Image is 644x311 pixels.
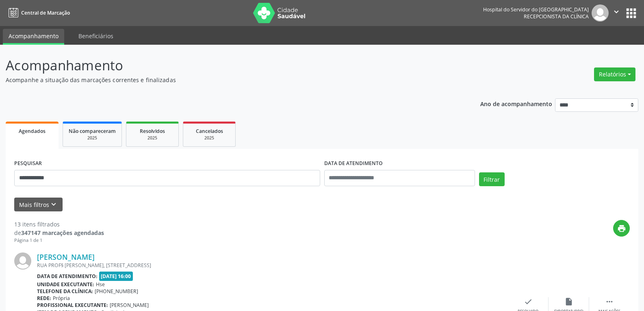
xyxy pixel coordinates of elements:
span: Agendados [19,128,46,135]
button: print [613,220,630,237]
button: apps [624,6,638,20]
span: Não compareceram [69,128,116,135]
div: 13 itens filtrados [14,220,104,228]
a: Acompanhamento [3,29,64,45]
div: 2025 [69,135,116,141]
div: 2025 [132,135,173,141]
a: Central de Marcação [6,6,70,20]
div: Página 1 de 1 [14,237,104,244]
i:  [612,7,621,16]
img: img [592,4,609,22]
button:  [609,4,624,22]
label: DATA DE ATENDIMENTO [324,157,383,170]
button: Filtrar [479,172,505,186]
i: check [524,297,533,306]
span: [PERSON_NAME] [110,302,149,309]
i: print [617,224,626,233]
i: keyboard_arrow_down [49,200,58,209]
span: [PHONE_NUMBER] [95,288,138,295]
i:  [605,297,614,306]
button: Mais filtroskeyboard_arrow_down [14,198,63,212]
b: Telefone da clínica: [37,288,93,295]
label: PESQUISAR [14,157,42,170]
i: insert_drive_file [564,297,573,306]
a: Beneficiários [73,29,119,43]
div: Hospital do Servidor do [GEOGRAPHIC_DATA] [483,6,589,13]
span: Recepcionista da clínica [524,13,589,20]
div: RUA PROF§ [PERSON_NAME], [STREET_ADDRESS] [37,262,508,269]
strong: 347147 marcações agendadas [21,229,104,237]
span: Própria [53,295,70,302]
button: Relatórios [594,67,635,81]
span: Central de Marcação [21,9,70,16]
span: Resolvidos [140,128,165,135]
span: Hse [96,281,105,288]
img: img [14,252,31,270]
div: 2025 [189,135,230,141]
b: Data de atendimento: [37,273,98,280]
span: Cancelados [196,128,223,135]
b: Profissional executante: [37,302,108,309]
p: Acompanhamento [6,55,449,76]
p: Acompanhe a situação das marcações correntes e finalizadas [6,76,449,84]
span: [DATE] 16:00 [99,272,133,281]
p: Ano de acompanhamento [480,98,552,109]
b: Unidade executante: [37,281,94,288]
div: de [14,228,104,237]
a: [PERSON_NAME] [37,252,95,261]
b: Rede: [37,295,51,302]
